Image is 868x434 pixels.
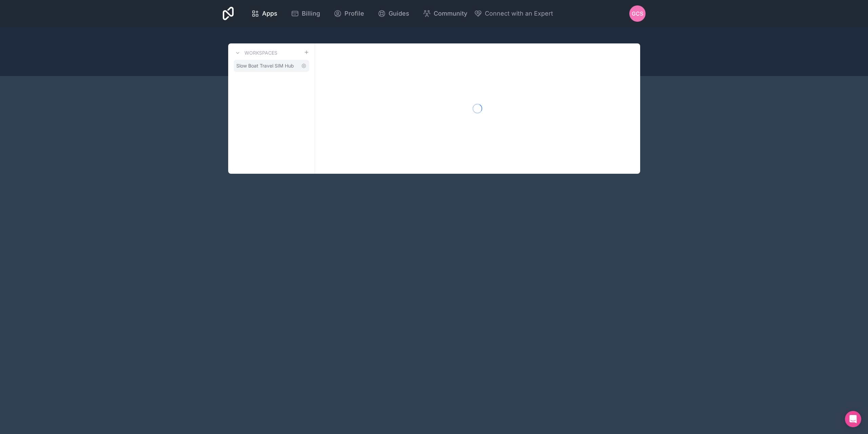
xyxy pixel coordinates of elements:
span: Community [434,9,467,18]
a: Slow Boat Travel SIM Hub [234,60,309,72]
a: Workspaces [234,49,277,57]
span: Connect with an Expert [485,9,553,18]
span: Slow Boat Travel SIM Hub [236,62,294,69]
a: Profile [328,6,370,21]
span: GCS [632,10,643,18]
span: Guides [389,9,409,18]
span: Profile [344,9,364,18]
a: Community [417,6,473,21]
div: Open Intercom Messenger [845,411,861,427]
span: Apps [262,9,277,18]
button: Connect with an Expert [474,9,553,18]
a: Apps [246,6,283,21]
a: Guides [372,6,415,21]
h3: Workspaces [244,50,277,56]
a: Billing [285,6,325,21]
span: Billing [302,9,320,18]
